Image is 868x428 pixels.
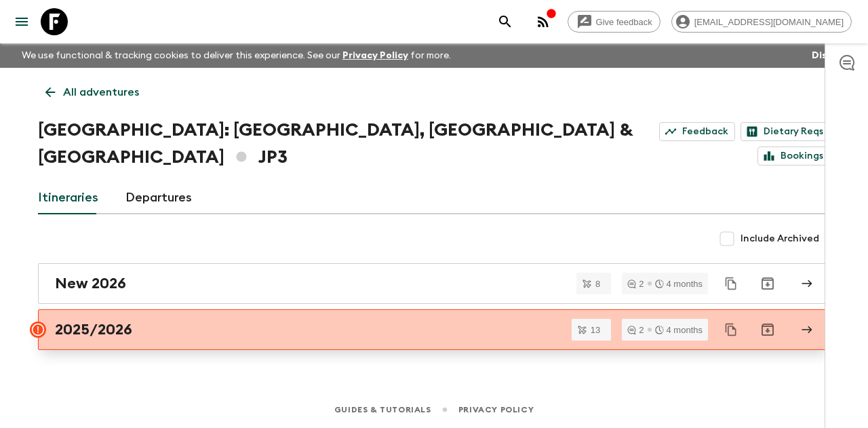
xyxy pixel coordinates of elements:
[808,46,852,65] button: Dismiss
[655,279,703,288] div: 4 months
[38,117,642,171] h1: [GEOGRAPHIC_DATA]: [GEOGRAPHIC_DATA], [GEOGRAPHIC_DATA] & [GEOGRAPHIC_DATA] JP3
[583,326,608,334] span: 13
[627,279,644,288] div: 2
[63,84,139,100] p: All adventures
[55,275,126,292] h2: New 2026
[334,402,431,417] a: Guides & Tutorials
[38,182,98,214] a: Itineraries
[589,17,660,27] span: Give feedback
[568,11,660,33] a: Give feedback
[38,263,830,304] a: New 2026
[587,279,608,288] span: 8
[8,8,35,35] button: menu
[741,122,830,141] a: Dietary Reqs
[757,147,830,166] a: Bookings
[125,182,192,214] a: Departures
[627,326,644,334] div: 2
[754,270,781,297] button: Archive
[655,326,703,334] div: 4 months
[687,17,851,27] span: [EMAIL_ADDRESS][DOMAIN_NAME]
[55,321,132,338] h2: 2025/2026
[38,309,830,350] a: 2025/2026
[719,271,743,296] button: Duplicate
[719,317,743,342] button: Duplicate
[458,402,534,417] a: Privacy Policy
[671,11,852,33] div: [EMAIL_ADDRESS][DOMAIN_NAME]
[754,316,781,343] button: Archive
[38,79,146,106] a: All adventures
[16,43,456,68] p: We use functional & tracking cookies to deliver this experience. See our for more.
[741,232,819,246] span: Include Archived
[659,122,735,141] a: Feedback
[342,51,408,60] a: Privacy Policy
[492,8,519,35] button: search adventures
